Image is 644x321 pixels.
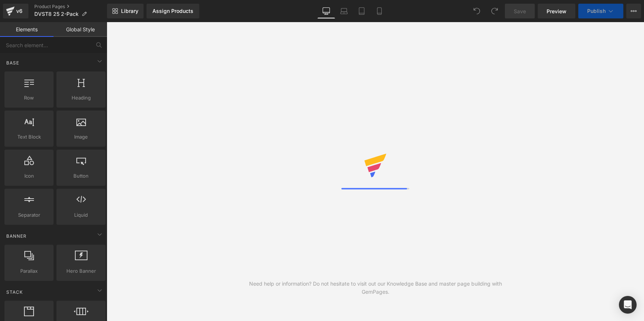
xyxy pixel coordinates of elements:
button: Publish [578,4,623,18]
div: Assign Products [152,8,193,14]
span: Banner [6,233,27,240]
a: Product Pages [34,4,107,10]
a: Laptop [335,4,353,18]
div: Need help or information? Do not hesitate to visit out our Knowledge Base and master page buildin... [241,280,510,296]
div: v6 [15,6,24,16]
a: Tablet [353,4,371,18]
span: Row [7,94,51,102]
span: Image [59,133,103,141]
span: Save [514,7,526,15]
a: Mobile [371,4,388,18]
a: v6 [3,4,28,18]
button: Redo [487,4,502,18]
span: Parallax [7,267,51,275]
div: Open Intercom Messenger [619,296,637,314]
span: Button [59,172,103,180]
span: Heading [59,94,103,102]
a: New Library [107,4,144,18]
span: Liquid [59,211,103,219]
a: Preview [538,4,575,18]
span: Icon [7,172,51,180]
button: Undo [469,4,484,18]
span: Library [121,8,138,14]
span: Text Block [7,133,51,141]
span: Stack [6,289,24,296]
span: Base [6,59,20,66]
span: Hero Banner [59,267,103,275]
span: Publish [587,8,606,14]
span: Preview [547,7,566,15]
span: DVST8 25 2-Pack [34,11,79,17]
a: Global Style [54,22,107,37]
a: Desktop [317,4,335,18]
span: Separator [7,211,51,219]
button: More [626,4,641,18]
